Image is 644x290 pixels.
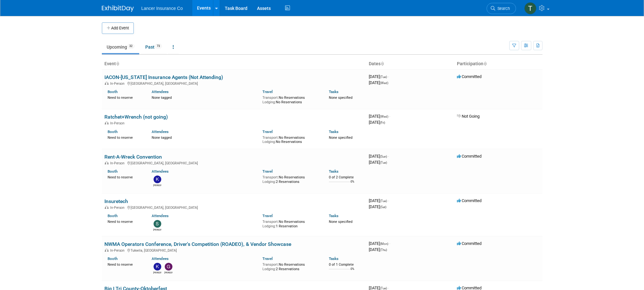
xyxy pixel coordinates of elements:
a: Travel [262,169,273,174]
div: Need to reserve [108,134,142,140]
div: Need to reserve [108,218,142,224]
a: Attendees [152,129,169,134]
a: Booth [108,90,117,94]
div: 0 of 2 Complete [329,175,364,180]
span: [DATE] [369,74,389,79]
span: None specified [329,220,352,224]
div: Genevieve Clayton [164,270,172,274]
a: Insuretech [104,198,128,204]
span: Lancer Insurance Co [141,6,183,11]
span: Transport: [262,220,279,224]
img: Genevieve Clayton [165,263,172,270]
span: Committed [457,241,481,246]
a: Booth [108,256,117,261]
span: [DATE] [369,241,390,246]
div: None tagged [152,134,258,140]
img: In-Person Event [105,161,109,164]
span: 73 [155,44,162,49]
img: kathy egan [154,176,161,183]
a: Rent-A-Wreck Convention [104,154,162,160]
a: Sort by Event Name [116,61,119,66]
a: Tasks [329,256,338,261]
span: [DATE] [369,160,387,165]
a: Tasks [329,90,338,94]
span: [DATE] [369,114,390,119]
span: (Tue) [380,199,387,203]
a: Attendees [152,256,169,261]
span: In-Person [110,82,126,86]
span: - [388,74,389,79]
span: In-Person [110,248,126,253]
th: Event [102,59,366,69]
div: None tagged [152,94,258,100]
div: [GEOGRAPHIC_DATA], [GEOGRAPHIC_DATA] [104,160,364,165]
span: - [388,198,389,203]
span: [DATE] [369,204,386,209]
a: Search [487,3,516,14]
img: In-Person Event [105,248,109,252]
span: Transport: [262,175,279,179]
span: (Tue) [380,161,387,164]
div: No Reservations No Reservations [262,134,319,144]
div: Need to reserve [108,174,142,180]
a: Tasks [329,169,338,174]
img: In-Person Event [105,121,109,124]
a: Travel [262,214,273,218]
th: Participation [454,59,542,69]
div: No Reservations 1 Reservation [262,218,319,228]
span: None specified [329,136,352,140]
img: ExhibitDay [102,5,134,12]
img: In-Person Event [105,82,109,85]
div: Need to reserve [108,261,142,267]
a: NWMA Operators Conference, Driver's Competition (ROADEO), & Vendor Showcase [104,241,291,247]
span: (Wed) [380,115,388,118]
span: [DATE] [369,247,387,252]
span: Lodging: [262,267,276,271]
a: Sort by Start Date [381,61,384,66]
a: Booth [108,129,117,134]
span: None specified [329,96,352,100]
span: Not Going [457,114,480,119]
span: (Mon) [380,242,388,246]
span: Transport: [262,96,279,100]
span: In-Person [110,206,126,210]
img: In-Person Event [105,206,109,209]
span: (Tue) [380,75,387,79]
a: Booth [108,214,117,218]
img: Steven O'Shea [154,220,161,228]
span: (Sun) [380,155,387,158]
div: Tukwila, [GEOGRAPHIC_DATA] [104,247,364,253]
button: Add Event [102,22,134,34]
a: Booth [108,169,117,174]
a: Past73 [140,41,167,53]
img: Kimberlee Bissegger [154,263,161,270]
span: - [389,241,390,246]
span: (Sat) [380,205,386,209]
span: [DATE] [369,120,385,125]
img: Terrence Forrest [524,2,536,14]
span: Lodging: [262,100,276,104]
a: Travel [262,90,273,94]
td: 0% [351,267,354,276]
a: Attendees [152,214,169,218]
div: Steven O'Shea [153,228,161,231]
div: Need to reserve [108,94,142,100]
span: Transport: [262,136,279,140]
span: - [389,114,390,119]
span: [DATE] [369,154,389,159]
a: Ratchet+Wrench (not going) [104,114,168,120]
span: Search [495,6,510,11]
a: Upcoming32 [102,41,139,53]
span: (Tue) [380,286,387,290]
span: Lodging: [262,224,276,228]
span: Lodging: [262,140,276,144]
a: Attendees [152,169,169,174]
span: Committed [457,198,481,203]
div: [GEOGRAPHIC_DATA], [GEOGRAPHIC_DATA] [104,205,364,210]
div: 0 of 1 Complete [329,263,364,267]
span: (Fri) [380,121,385,124]
a: IACON-[US_STATE] Insurance Agents (Not Attending) [104,74,223,80]
a: Sort by Participation Type [483,61,487,66]
div: kathy egan [153,183,161,187]
span: 32 [127,44,134,49]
